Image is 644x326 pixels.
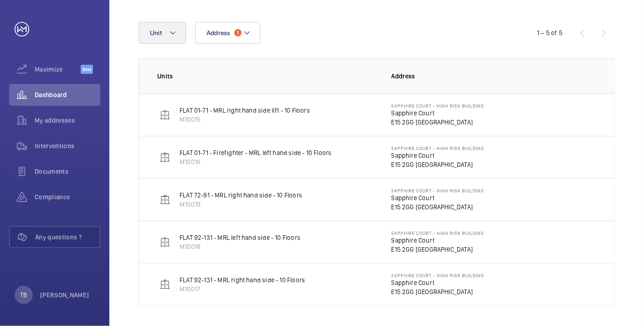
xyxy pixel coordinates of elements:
span: Documents [35,167,100,176]
p: FLAT 01-71 - MRL right hand side lift - 10 Floors [180,106,310,115]
span: Interventions [35,141,100,150]
img: elevator.svg [160,237,170,248]
img: elevator.svg [160,194,170,205]
p: FLAT 72-91 - MRL right hand side - 10 Floors [180,191,302,200]
p: Sapphire Court - High Risk Building [392,230,484,236]
p: Address [392,72,597,81]
button: Address1 [195,22,260,44]
p: [PERSON_NAME] [40,290,89,300]
p: FLAT 01-71 - Firefighter - MRL left hand side - 10 Floors [180,148,331,157]
span: My addresses [35,116,100,125]
p: Sapphire Court - High Risk Building [392,273,484,278]
p: Sapphire Court [392,193,484,202]
p: Sapphire Court - High Risk Building [392,103,484,109]
p: M10016 [180,157,331,166]
span: Address [206,29,231,36]
p: Sapphire Court - High Risk Building [392,188,484,193]
p: Sapphire Court - High Risk Building [392,145,484,151]
p: Sapphire Court [392,278,484,287]
p: E15 2GG [GEOGRAPHIC_DATA] [392,118,484,127]
span: 1 [234,29,242,36]
p: E15 2GG [GEOGRAPHIC_DATA] [392,202,484,212]
img: elevator.svg [160,152,170,163]
div: 1 – 5 of 5 [537,28,562,37]
img: elevator.svg [160,109,170,120]
p: Sapphire Court [392,151,484,160]
p: E15 2GG [GEOGRAPHIC_DATA] [392,287,484,296]
span: Compliance [35,192,100,202]
button: Unit [139,22,186,44]
p: M10018 [180,242,300,251]
span: Any questions ? [35,233,100,242]
span: Unit [150,29,162,36]
p: Sapphire Court [392,236,484,245]
span: Beta [81,65,93,74]
p: TB [20,290,27,300]
p: E15 2GG [GEOGRAPHIC_DATA] [392,160,484,169]
span: Dashboard [35,90,100,99]
p: M10015 [180,115,310,124]
p: Sapphire Court [392,109,484,118]
p: Units [157,72,377,81]
p: M10019 [180,200,302,209]
p: FLAT 92-131 - MRL right hand side - 10 Floors [180,275,305,285]
img: elevator.svg [160,279,170,290]
p: E15 2GG [GEOGRAPHIC_DATA] [392,245,484,254]
span: Maximize [35,65,81,74]
p: M10017 [180,285,305,294]
p: FLAT 92-131 - MRL left hand side - 10 Floors [180,233,300,242]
